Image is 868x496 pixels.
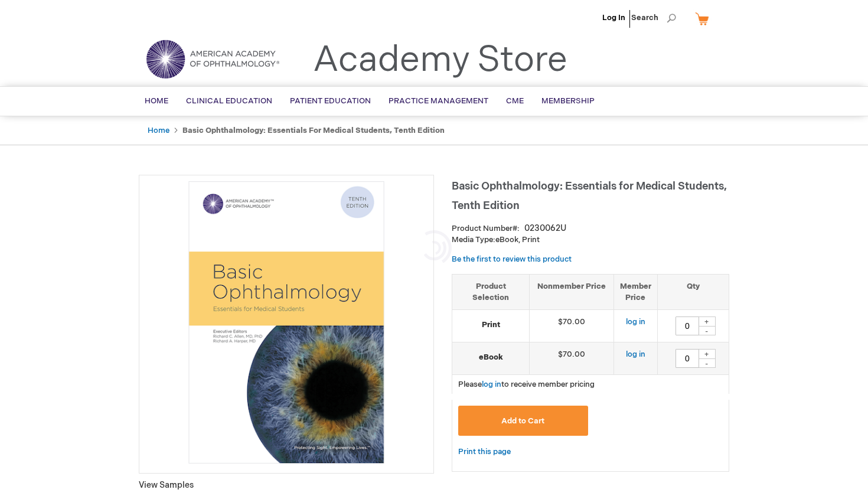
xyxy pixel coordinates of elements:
[698,316,716,327] div: +
[501,416,544,426] span: Add to Cart
[614,274,657,309] th: Member Price
[626,350,645,359] a: log in
[698,349,716,359] div: +
[290,96,371,106] span: Patient Education
[698,358,716,368] div: -
[698,326,716,335] div: -
[182,126,445,135] strong: Basic Ophthalmology: Essentials for Medical Students, Tenth Edition
[452,235,495,244] strong: Media Type:
[139,479,434,491] p: View Samples
[458,319,523,331] strong: Print
[458,406,588,436] button: Add to Cart
[313,39,567,81] a: Academy Store
[452,180,727,212] span: Basic Ophthalmology: Essentials for Medical Students, Tenth Edition
[458,445,511,459] a: Print this page
[530,310,614,342] td: $70.00
[458,352,523,363] strong: eBook
[458,380,595,389] span: Please to receive member pricing
[524,223,566,234] div: 0230062U
[626,317,645,327] a: log in
[530,274,614,309] th: Nonmember Price
[148,126,169,135] a: Home
[541,96,595,106] span: Membership
[186,96,272,106] span: Clinical Education
[389,96,488,106] span: Practice Management
[676,349,699,368] input: Qty
[452,234,729,246] p: eBook, Print
[631,6,676,30] span: Search
[676,316,699,335] input: Qty
[602,13,625,22] a: Log In
[530,342,614,375] td: $70.00
[145,96,168,106] span: Home
[506,96,524,106] span: CME
[145,181,428,464] img: Basic Ophthalmology: Essentials for Medical Students, Tenth Edition
[482,380,501,389] a: log in
[657,274,729,309] th: Qty
[452,254,572,264] a: Be the first to review this product
[452,274,530,309] th: Product Selection
[452,224,520,233] strong: Product Number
